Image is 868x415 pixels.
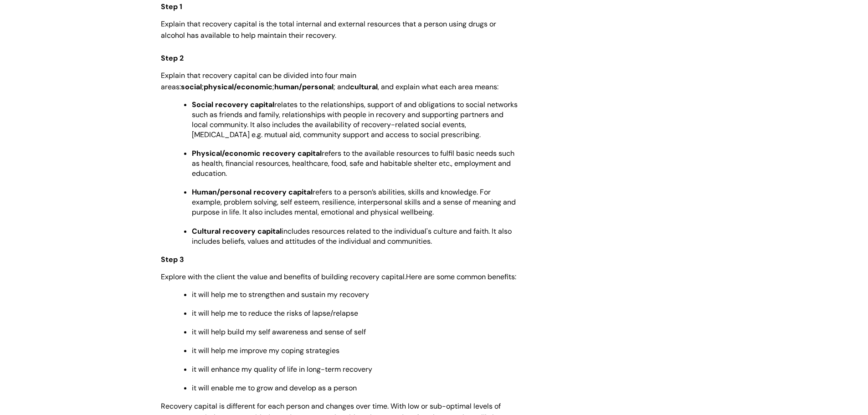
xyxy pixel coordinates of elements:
[161,272,516,282] span: Explore with the client the value and benefits of building recovery capital.
[161,19,496,40] span: Explain that recovery capital is the total internal and external resources that a person using dr...
[192,346,339,355] span: it will help me improve my coping strategies
[192,290,369,299] span: it will help me to strengthen and sustain my recovery
[192,383,357,393] span: it will enable me to grow and develop as a person
[192,149,322,158] strong: Physical/economic recovery capital
[161,2,182,11] strong: Step 1
[192,100,274,109] strong: Social recovery capital
[192,226,512,246] span: includes resources related to the individual's culture and faith. It also includes beliefs, value...
[192,364,372,374] span: it will enhance my quality of life in long-term recovery
[192,149,514,178] span: refers to the available resources to fulfil basic needs such as health, financial resources, heal...
[350,82,378,92] strong: cultural
[161,255,184,264] strong: Step 3
[161,71,498,92] span: Explain that recovery capital can be divided into four main areas: ; ; ; and , and explain what e...
[192,308,358,318] span: it will help me to reduce the risks of lapse/relapse
[192,187,313,197] span: Human/personal recovery capital
[192,327,366,337] span: it will help build my self awareness and sense of self
[204,82,272,92] strong: physical/economic
[192,187,516,217] span: refers to a person’s abilities, skills and knowledge. For example, problem solving, self esteem, ...
[192,226,282,236] strong: Cultural recovery capital
[181,82,202,92] strong: social
[406,272,516,282] span: Here are some common benefits:
[192,100,518,139] span: relates to the relationships, support of and obligations to social networks such as friends and f...
[274,82,334,92] strong: human/personal
[161,53,184,63] strong: Step 2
